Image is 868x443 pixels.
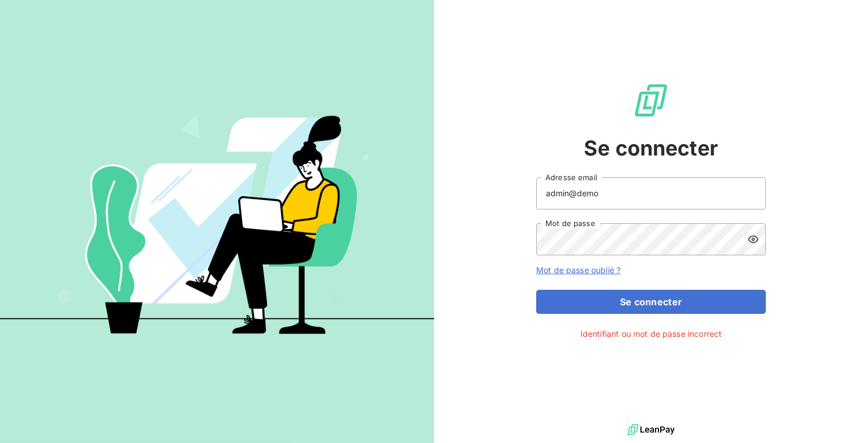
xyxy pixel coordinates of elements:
[536,290,766,314] button: Se connecter
[584,133,718,164] span: Se connecter
[536,265,621,275] a: Mot de passe oublié ?
[633,82,669,119] img: Logo LeanPay
[536,177,766,209] input: placeholder
[580,328,722,340] span: Identifiant ou mot de passe incorrect
[627,421,675,438] img: logo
